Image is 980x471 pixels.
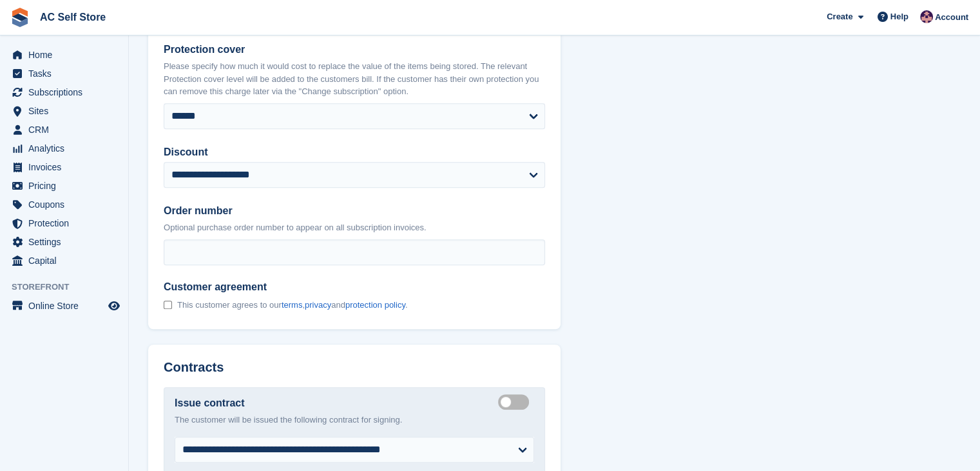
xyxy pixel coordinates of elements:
span: Sites [28,102,106,120]
span: Coupons [28,195,106,214]
span: Home [28,46,106,64]
span: Customer agreement [164,281,407,294]
a: menu [6,195,122,214]
a: menu [6,177,122,195]
span: Storefront [12,281,128,294]
span: Settings [28,233,106,251]
a: menu [6,65,122,83]
a: menu [6,139,122,157]
img: stora-icon-8386f47178a22dfd0bd8f6a31ec36ba5ce8667c1dd55bd0f319d3a0aa187defe.svg [10,8,30,27]
a: menu [6,233,122,251]
span: Create [827,10,852,23]
span: Pricing [28,177,106,195]
a: Preview store [106,298,122,314]
a: menu [6,46,122,64]
p: The customer will be issued the following contract for signing. [175,414,534,426]
a: menu [6,214,122,232]
label: Discount [164,145,545,160]
label: Order number [164,203,545,219]
a: menu [6,158,122,176]
span: Analytics [28,139,106,157]
input: Customer agreement This customer agrees to ourterms,privacyandprotection policy. [164,301,172,309]
a: menu [6,102,122,120]
a: privacy [305,300,331,310]
a: menu [6,252,122,270]
h2: Contracts [164,360,545,375]
span: Help [890,10,908,23]
a: menu [6,121,122,139]
label: Protection cover [164,42,545,57]
label: Create integrated contract [498,401,534,403]
a: menu [6,83,122,101]
a: terms [282,300,303,310]
label: Issue contract [175,396,244,411]
span: Account [935,11,968,24]
a: AC Self Store [35,6,111,28]
span: Tasks [28,65,106,83]
p: Optional purchase order number to appear on all subscription invoices. [164,221,545,234]
span: Protection [28,214,106,232]
p: Please specify how much it would cost to replace the value of the items being stored. The relevan... [164,60,545,98]
span: Invoices [28,158,106,176]
a: protection policy [345,300,405,310]
span: CRM [28,121,106,139]
a: menu [6,297,122,315]
img: Ted Cox [920,10,933,23]
span: Online Store [28,297,106,315]
span: This customer agrees to our , and . [177,300,407,310]
span: Subscriptions [28,83,106,101]
span: Capital [28,252,106,270]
